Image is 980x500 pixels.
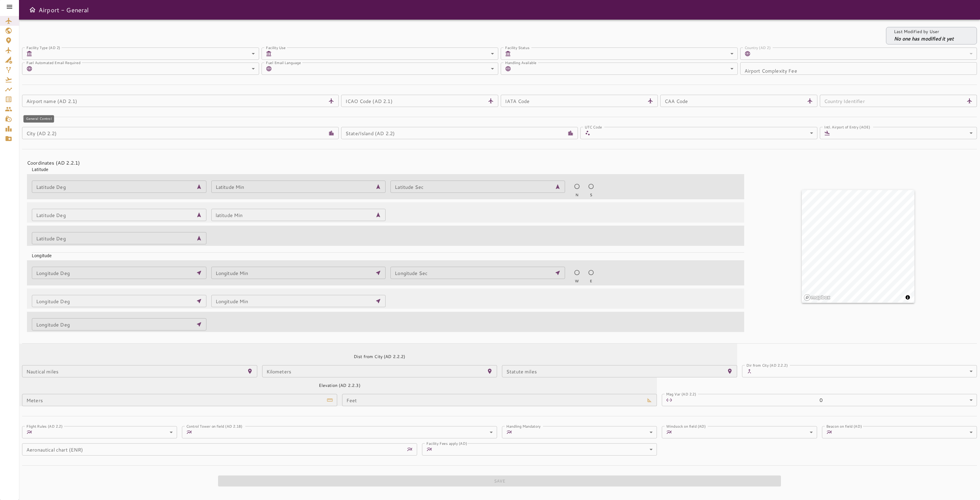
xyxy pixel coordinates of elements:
[666,391,696,396] label: Mag Var (AD 2.2)
[894,29,954,35] p: Last Modified by User
[505,45,530,50] label: Facility Status
[26,4,39,16] button: Open drawer
[802,190,914,303] canvas: Map
[505,60,537,65] label: Handling Available
[27,159,739,166] h4: Coordinates (AD 2.2.1)
[575,278,579,284] span: W
[354,353,405,360] h6: Dist from City (AD 2.2.2)
[585,124,602,129] label: UTC Code
[833,127,977,139] div: ​
[186,423,243,429] label: Control Tower on field (AD 2.18)
[24,115,54,123] div: General Control
[575,192,579,198] span: N
[319,382,360,389] h6: Elevation (AD 2.2.3)
[894,35,954,42] p: No one has modified it yet
[26,45,60,50] label: Facility Type (AD 2)
[590,192,592,198] span: S
[266,60,301,65] label: Fuel Email Language
[824,124,870,129] label: Intl. Airport of Entry (AOE)
[26,423,63,429] label: Flight Rules (AD 2.2)
[39,5,89,15] h6: Airport - General
[826,423,862,429] label: Beacon on field (AD)
[426,441,467,446] label: Facility Fees apply (AD)
[746,362,788,368] label: Dir from City (AD 2.2.2)
[26,60,81,65] label: Fuel Automated Email Required
[266,45,286,50] label: Facility Use
[506,423,541,429] label: Handling Mandatory
[666,423,706,429] label: Windsock on field (AD)
[590,278,592,284] span: E
[804,294,831,301] a: Mapbox logo
[904,294,911,301] button: Toggle attribution
[675,394,977,406] div: 0
[744,45,771,50] label: Country (AD 2)
[27,162,744,173] div: Latitude
[27,248,744,259] div: Longitude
